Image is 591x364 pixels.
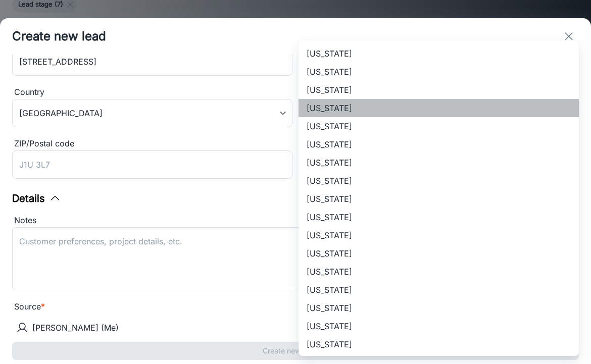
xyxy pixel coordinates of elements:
li: [US_STATE] [299,335,579,353]
li: [US_STATE] [299,244,579,263]
li: [US_STATE] [299,44,579,63]
li: [US_STATE] [299,281,579,299]
li: [US_STATE] [299,81,579,99]
li: [US_STATE] [299,190,579,208]
li: [US_STATE] [299,317,579,335]
li: [US_STATE] [299,208,579,226]
li: [US_STATE] [299,135,579,153]
li: [US_STATE] [299,117,579,135]
li: [US_STATE] [299,263,579,281]
li: [US_STATE] [299,63,579,81]
li: [US_STATE] [299,153,579,172]
li: [US_STATE] [299,172,579,190]
li: [US_STATE] [299,99,579,117]
li: [US_STATE] [299,299,579,317]
li: [US_STATE] [299,226,579,244]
